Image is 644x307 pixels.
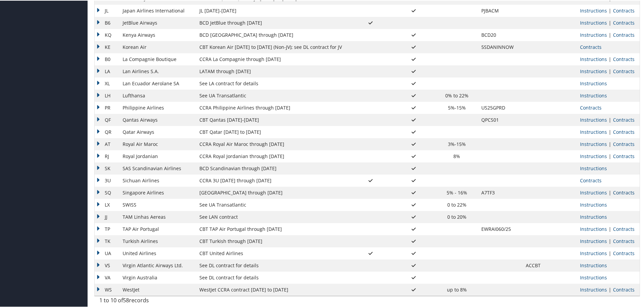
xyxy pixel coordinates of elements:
[196,174,349,186] td: CCRA 3U [DATE] through [DATE]
[580,80,607,86] a: View Ticketing Instructions
[119,101,196,113] td: Philippine Airlines
[95,150,119,162] td: RJ
[580,225,607,232] a: View Ticketing Instructions
[119,125,196,137] td: Qatar Airways
[95,89,119,101] td: LH
[580,104,602,110] a: View Contracts
[196,125,349,137] td: CBT Qatar [DATE] to [DATE]
[607,152,613,159] span: |
[196,222,349,235] td: CBT TAP Air Portugal through [DATE]
[196,235,349,247] td: CBT Turkish through [DATE]
[119,77,196,89] td: Lan Ecuador Aerolane SA
[607,140,613,147] span: |
[119,137,196,150] td: Royal Air Maroc
[580,164,607,171] a: View Ticketing Instructions
[613,31,635,37] a: View Contracts
[95,28,119,40] td: KQ
[580,177,602,183] a: View Contracts
[119,16,196,28] td: JetBlue Airways
[580,262,607,268] a: View Ticketing Instructions
[607,19,613,25] span: |
[119,235,196,247] td: Turkish Airlines
[580,201,607,207] a: View Ticketing Instructions
[119,4,196,16] td: Japan Airlines International
[99,296,226,307] div: 1 to 10 of records
[95,174,119,186] td: 3U
[95,137,119,150] td: AT
[607,237,613,244] span: |
[478,101,522,113] td: US25GPRD
[95,77,119,89] td: XL
[580,43,602,50] a: View Contracts
[613,7,635,13] a: View Contracts
[613,67,635,74] a: View Contracts
[478,113,522,125] td: QPCS01
[95,235,119,247] td: TK
[607,31,613,37] span: |
[478,186,522,198] td: A7TF3
[95,40,119,53] td: KE
[95,101,119,113] td: PR
[196,53,349,65] td: CCRA La Compagnie through [DATE]
[119,259,196,271] td: Virgin Atlantic Airways Ltd.
[95,271,119,283] td: VA
[196,65,349,77] td: LATAM through [DATE]
[95,186,119,198] td: SQ
[95,4,119,16] td: JL
[580,140,607,147] a: View Ticketing Instructions
[607,189,613,195] span: |
[119,198,196,210] td: SWISS
[196,198,349,210] td: See UA Transatlantic
[613,249,635,256] a: View Contracts
[613,19,635,25] a: View Contracts
[95,65,119,77] td: LA
[613,225,635,232] a: View Contracts
[613,116,635,122] a: View Contracts
[196,40,349,53] td: CBT Korean Air [DATE] to [DATE] (Non-JV); see DL contract for JV
[196,186,349,198] td: [GEOGRAPHIC_DATA] through [DATE]
[607,55,613,62] span: |
[478,4,522,16] td: PJBACM
[119,113,196,125] td: Qantas Airways
[119,283,196,295] td: WestJet
[580,249,607,256] a: View Ticketing Instructions
[95,125,119,137] td: QR
[613,140,635,147] a: View Contracts
[119,162,196,174] td: SAS Scandinavian Airlines
[580,116,607,122] a: View Ticketing Instructions
[196,89,349,101] td: See UA Transatlantic
[95,198,119,210] td: LX
[119,186,196,198] td: Singapore Airlines
[613,286,635,292] a: View Contracts
[95,222,119,235] td: TP
[95,247,119,259] td: UA
[119,65,196,77] td: Lan Airlines S.A.
[580,189,607,195] a: View Ticketing Instructions
[580,274,607,280] a: View Ticketing Instructions
[580,92,607,98] a: View Ticketing Instructions
[478,28,522,40] td: BCD20
[95,259,119,271] td: VS
[95,16,119,28] td: B6
[196,28,349,40] td: BCD [GEOGRAPHIC_DATA] through [DATE]
[119,53,196,65] td: La Compagnie Boutique
[196,101,349,113] td: CCRA Philippine Airlines through [DATE]
[580,286,607,292] a: View Ticketing Instructions
[436,101,478,113] td: 5%-15%
[607,286,613,292] span: |
[522,259,577,271] td: ACCBT
[119,89,196,101] td: Lufthansa
[580,67,607,74] a: View Ticketing Instructions
[478,222,522,235] td: EWRAI060/25
[95,162,119,174] td: SK
[436,150,478,162] td: 8%
[613,189,635,195] a: View Contracts
[580,213,607,219] a: View Ticketing Instructions
[119,28,196,40] td: Kenya Airways
[580,128,607,134] a: View Ticketing Instructions
[607,128,613,134] span: |
[196,113,349,125] td: CBT Qantas [DATE]-[DATE]
[119,40,196,53] td: Korean Air
[119,210,196,222] td: TAM Linhas Aereas
[196,283,349,295] td: WestJet CCRA contract [DATE] to [DATE]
